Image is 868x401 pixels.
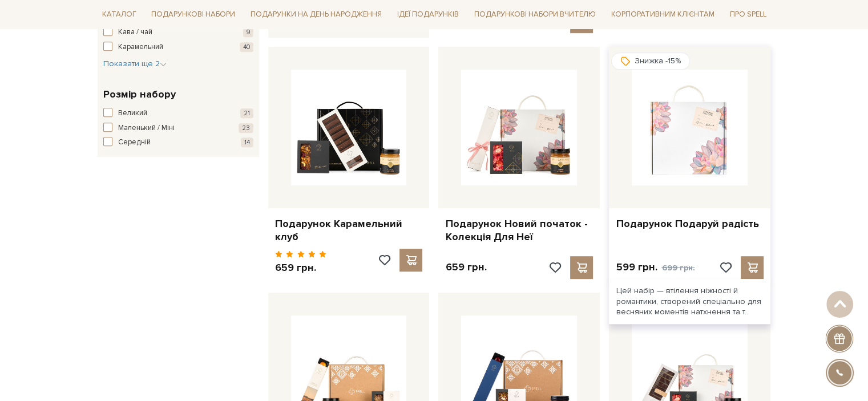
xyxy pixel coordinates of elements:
span: Великий [118,108,147,119]
p: 599 грн. [616,261,695,274]
a: Ідеї подарунків [393,6,463,23]
a: Корпоративним клієнтам [607,6,719,23]
span: Розмір набору [103,87,176,102]
span: 14 [241,137,253,147]
img: Подарунок Подаруй радість [632,70,748,185]
a: Каталог [98,6,141,23]
a: Подарункові набори [147,6,240,23]
span: 699 грн. [661,263,695,273]
button: Середній 14 [103,137,253,148]
button: Великий 21 [103,108,253,119]
span: Середній [118,137,151,148]
span: 9 [243,27,253,37]
button: Кава / чай 9 [103,27,253,38]
span: Показати ще 2 [103,59,167,68]
button: Карамельний 40 [103,42,253,53]
a: Подарунки на День народження [246,6,386,23]
span: 21 [240,108,253,118]
span: 40 [240,42,253,52]
p: 659 грн. [275,261,327,274]
div: Знижка -15% [611,52,690,70]
span: 23 [239,123,253,133]
a: Про Spell [725,6,770,23]
button: Маленький / Міні 23 [103,123,253,134]
span: Маленький / Міні [118,123,175,134]
a: Подарунок Новий початок - Колекція Для Неї [445,217,593,244]
div: Цей набір — втілення ніжності й романтики, створений спеціально для весняних моментів натхнення т... [609,279,770,324]
a: Подарункові набори Вчителю [470,5,600,24]
span: Кава / чай [118,27,152,38]
span: Карамельний [118,42,163,53]
a: Подарунок Карамельний клуб [275,217,423,244]
p: 659 грн. [445,261,486,274]
a: Подарунок Подаруй радість [616,217,764,230]
button: Показати ще 2 [103,58,167,70]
